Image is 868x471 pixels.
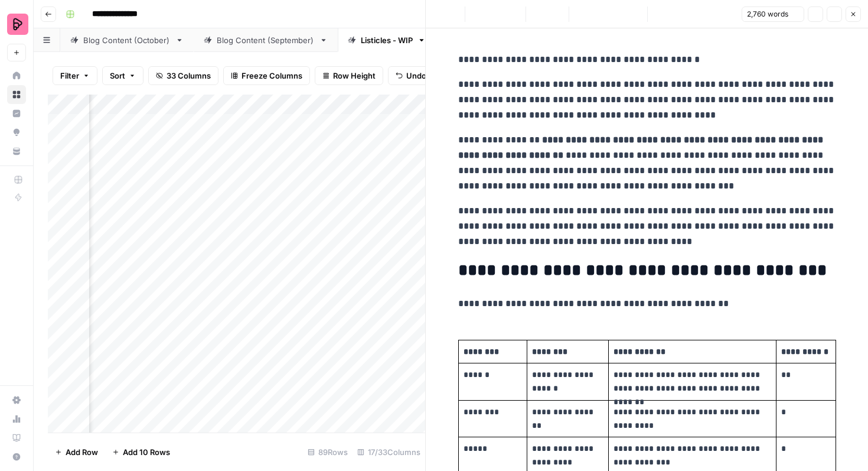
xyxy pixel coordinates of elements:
[388,66,434,85] button: Undo
[406,70,426,82] span: Undo
[60,28,194,52] a: Blog Content (October)
[48,443,105,462] button: Add Row
[53,66,97,85] button: Filter
[303,443,353,462] div: 89 Rows
[105,443,177,462] button: Add 10 Rows
[7,428,26,447] a: Learning Hub
[83,34,171,46] div: Blog Content (October)
[223,66,310,85] button: Freeze Columns
[148,66,218,85] button: 33 Columns
[7,9,26,39] button: Workspace: Preply
[353,443,425,462] div: 17/33 Columns
[217,34,315,46] div: Blog Content (September)
[361,34,413,46] div: Listicles - WIP
[333,70,376,82] span: Row Height
[7,104,26,123] a: Insights
[7,14,28,35] img: Preply Logo
[742,7,804,22] button: 2,760 words
[110,70,125,82] span: Sort
[167,70,211,82] span: 33 Columns
[242,70,302,82] span: Freeze Columns
[7,410,26,428] a: Usage
[7,123,26,142] a: Opportunities
[60,70,79,82] span: Filter
[66,446,98,458] span: Add Row
[338,28,436,52] a: Listicles - WIP
[102,66,143,85] button: Sort
[194,28,338,52] a: Blog Content (September)
[7,66,26,85] a: Home
[747,9,788,20] span: 2,760 words
[7,391,26,410] a: Settings
[315,66,383,85] button: Row Height
[7,447,26,466] button: Help + Support
[7,85,26,104] a: Browse
[123,446,170,458] span: Add 10 Rows
[7,142,26,161] a: Your Data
